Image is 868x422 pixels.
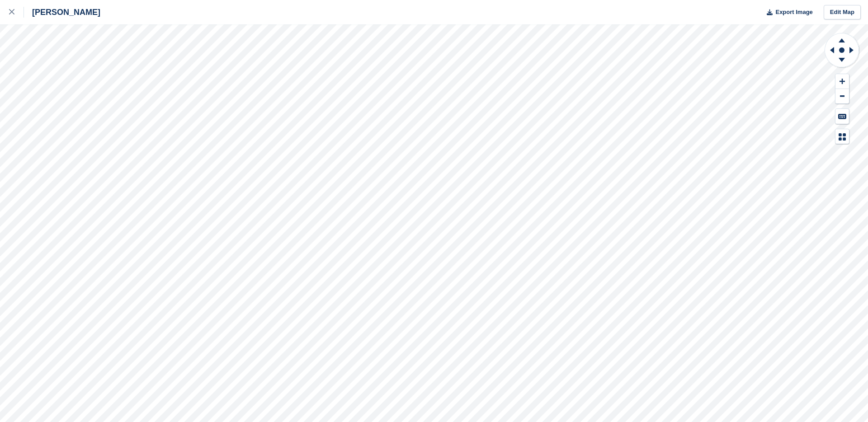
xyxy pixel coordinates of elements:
div: [PERSON_NAME] [24,7,100,18]
span: Export Image [775,8,812,17]
button: Keyboard Shortcuts [835,109,849,124]
a: Edit Map [824,5,861,20]
button: Zoom Out [835,89,849,104]
button: Map Legend [835,129,849,144]
button: Zoom In [835,74,849,89]
button: Export Image [761,5,813,20]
